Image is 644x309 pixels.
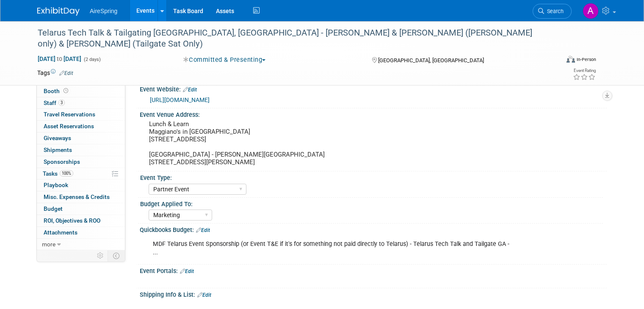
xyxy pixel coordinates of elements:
a: Edit [180,268,194,274]
a: Sponsorships [37,156,125,168]
span: 100% [60,170,73,177]
div: Event Format [514,55,596,67]
span: to [55,55,64,62]
span: more [42,241,55,248]
img: Angie Handal [583,3,599,19]
a: Travel Reservations [37,109,125,120]
div: In-Person [576,56,596,63]
a: Edit [183,87,197,93]
span: Shipments [44,146,72,153]
a: Booth [37,86,125,97]
img: Format-Inperson.png [567,56,575,63]
a: Edit [59,70,73,76]
a: Giveaways [37,132,125,144]
td: Personalize Event Tab Strip [93,250,108,261]
div: Quickbooks Budget: [140,223,607,235]
a: [URL][DOMAIN_NAME] [150,97,210,103]
a: Search [533,4,572,19]
span: Search [544,8,564,14]
span: Attachments [44,229,77,236]
span: Sponsorships [44,158,80,165]
span: [DATE] [DATE] [37,55,82,63]
div: Shipping Info & List: [140,288,607,299]
span: AireSpring [90,8,117,14]
span: 3 [58,99,65,106]
div: MDF Telarus Event Sponsorship (or Event T&E if it's for something not paid directly to Telarus) -... [147,236,516,261]
span: ROI, Objectives & ROO [44,217,100,224]
span: Staff [44,99,65,106]
a: Staff3 [37,97,125,109]
a: Shipments [37,144,125,156]
a: Edit [196,227,210,233]
span: Travel Reservations [44,111,95,118]
span: Asset Reservations [44,123,94,130]
a: Asset Reservations [37,121,125,132]
span: Booth not reserved yet [62,88,70,94]
span: Giveaways [44,135,71,141]
div: Event Website: [140,83,607,94]
a: Tasks100% [37,168,125,179]
a: Attachments [37,227,125,238]
a: more [37,239,125,250]
span: Playbook [44,182,68,188]
td: Tags [37,69,73,77]
div: Event Venue Address: [140,108,607,119]
span: Misc. Expenses & Credits [44,193,110,200]
div: Event Portals: [140,265,607,276]
div: Telarus Tech Talk & Tailgating [GEOGRAPHIC_DATA], [GEOGRAPHIC_DATA] - [PERSON_NAME] & [PERSON_NAM... [35,25,549,51]
div: Event Rating [573,69,596,73]
span: (2 days) [83,57,101,62]
span: Booth [44,88,70,94]
a: Budget [37,203,125,215]
a: Playbook [37,179,125,191]
a: Edit [197,292,211,298]
span: [GEOGRAPHIC_DATA], [GEOGRAPHIC_DATA] [378,57,484,63]
button: Committed & Presenting [180,55,269,64]
div: Budget Applied To: [140,198,603,208]
a: Misc. Expenses & Credits [37,191,125,203]
div: Event Type: [140,171,603,182]
td: Toggle Event Tabs [108,250,125,261]
span: Tasks [43,170,73,177]
pre: Lunch & Learn Maggiano's in [GEOGRAPHIC_DATA] [STREET_ADDRESS] [GEOGRAPHIC_DATA] - [PERSON_NAME][... [149,120,325,166]
a: ROI, Objectives & ROO [37,215,125,226]
img: ExhibitDay [37,7,80,16]
span: Budget [44,205,63,212]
